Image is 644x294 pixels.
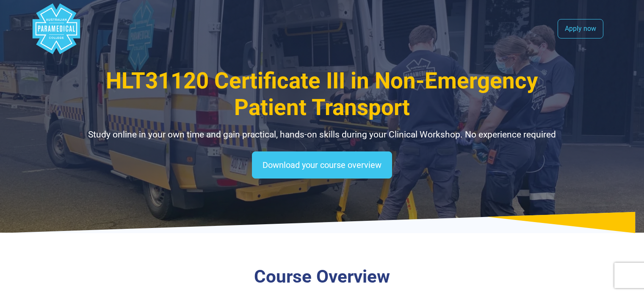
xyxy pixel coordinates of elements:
[75,128,570,142] p: Study online in your own time and gain practical, hands-on skills during your Clinical Workshop. ...
[75,266,570,288] h3: Course Overview
[31,3,82,54] div: Australian Paramedical College
[558,19,603,38] a: Apply now
[252,151,392,179] a: Download your course overview
[106,68,538,121] span: HLT31120 Certificate III in Non-Emergency Patient Transport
